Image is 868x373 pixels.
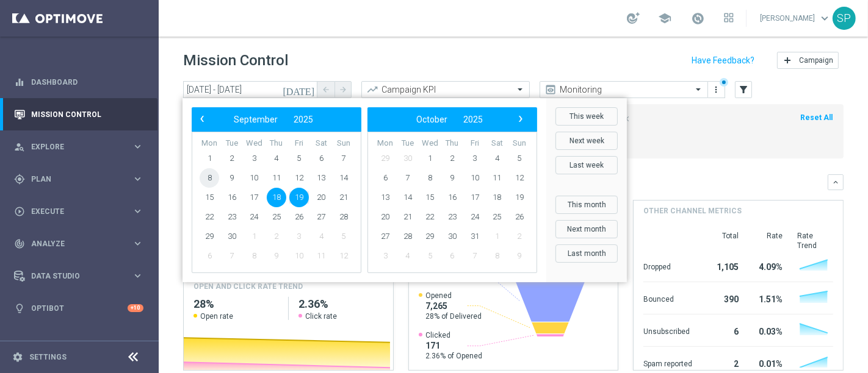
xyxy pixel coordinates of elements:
[375,227,395,246] span: 27
[195,112,352,127] bs-datepicker-navigation-view: ​ ​ ​
[14,303,25,314] i: lightbulb
[510,207,529,227] span: 26
[555,196,618,214] button: This month
[425,340,482,351] span: 171
[398,168,418,188] span: 7
[298,297,383,311] h2: 2.36%
[420,188,439,207] span: 15
[334,188,353,207] span: 21
[200,311,233,321] span: Open rate
[244,207,264,227] span: 24
[398,149,418,168] span: 30
[31,292,128,324] a: Optibot
[512,112,528,127] button: ›
[13,77,144,87] button: equalizer Dashboard
[13,239,144,249] div: track_changes Analyze keyboard_arrow_right
[366,83,378,96] i: trending_up
[465,207,485,227] span: 24
[408,112,455,127] button: October
[311,188,331,207] span: 20
[243,138,266,149] th: weekday
[311,168,331,188] span: 13
[753,288,783,308] div: 1.51%
[833,7,856,30] div: SP
[508,138,530,149] th: weekday
[289,168,309,188] span: 12
[29,353,67,361] a: Settings
[288,138,310,149] th: weekday
[643,256,692,275] div: Dropped
[317,81,335,98] button: arrow_back
[222,149,242,168] span: 2
[707,256,739,275] div: 1,105
[14,238,25,249] i: track_changes
[555,244,618,263] button: Last month
[361,81,530,98] ng-select: Campaign KPI
[31,240,132,247] span: Analyze
[281,81,317,99] button: [DATE]
[419,138,441,149] th: weekday
[334,149,353,168] span: 7
[463,138,486,149] th: weekday
[305,311,337,321] span: Click rate
[132,141,143,152] i: keyboard_arrow_right
[465,149,485,168] span: 3
[712,85,722,94] i: more_vert
[283,84,316,95] i: [DATE]
[707,353,739,372] div: 2
[375,188,395,207] span: 13
[463,115,483,124] span: 2025
[132,205,143,217] i: keyboard_arrow_right
[14,141,132,152] div: Explore
[14,174,25,185] i: gps_fixed
[544,83,557,96] i: preview
[31,66,143,98] a: Dashboard
[31,272,132,280] span: Data Studio
[222,207,242,227] span: 23
[13,174,144,184] button: gps_fixed Plan keyboard_arrow_right
[200,227,219,246] span: 29
[13,271,144,281] div: Data Studio keyboard_arrow_right
[420,149,439,168] span: 1
[425,300,482,311] span: 7,265
[13,207,144,216] button: play_circle_outline Execute keyboard_arrow_right
[132,238,143,249] i: keyboard_arrow_right
[266,138,288,149] th: weekday
[183,81,317,98] input: Select date range
[195,112,211,127] button: ‹
[486,138,508,149] th: weekday
[289,246,309,266] span: 10
[31,176,132,183] span: Plan
[465,246,485,266] span: 7
[132,270,143,282] i: keyboard_arrow_right
[455,112,491,127] button: 2025
[132,173,143,185] i: keyboard_arrow_right
[425,330,482,340] span: Clicked
[540,81,708,98] ng-select: Monitoring
[658,12,671,25] span: school
[420,227,439,246] span: 29
[441,138,464,149] th: weekday
[783,55,792,65] i: add
[13,110,144,119] div: Mission Control
[334,227,353,246] span: 5
[334,246,353,266] span: 12
[374,138,397,149] th: weekday
[465,188,485,207] span: 17
[375,246,395,266] span: 3
[244,149,264,168] span: 3
[31,98,143,130] a: Mission Control
[311,246,331,266] span: 11
[510,227,529,246] span: 2
[487,227,507,246] span: 1
[443,149,462,168] span: 2
[334,168,353,188] span: 14
[443,168,462,188] span: 9
[221,138,244,149] th: weekday
[555,132,618,150] button: Next week
[222,227,242,246] span: 30
[200,149,219,168] span: 1
[234,115,278,124] span: September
